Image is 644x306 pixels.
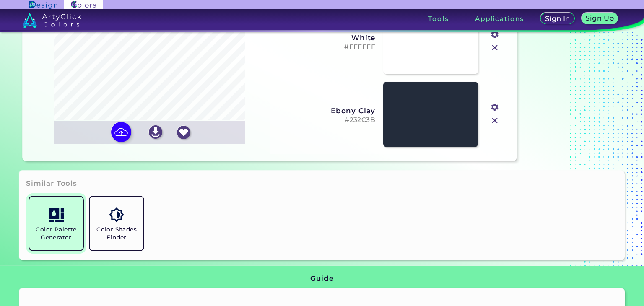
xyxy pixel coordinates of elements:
h5: Sign Up [587,15,613,21]
h5: #232C3B [275,116,375,124]
img: icon_close.svg [489,115,500,126]
h3: Similar Tools [26,179,77,189]
h3: Ebony Clay [275,106,375,115]
h3: Guide [310,274,333,284]
img: icon_download_white.svg [149,125,162,139]
h5: #FFFFFF [275,43,375,51]
img: logo_artyclick_colors_white.svg [23,13,82,28]
img: icon_color_shades.svg [109,207,124,222]
h3: Applications [475,16,524,22]
img: icon_favourite_white.svg [177,126,190,139]
img: ArtyClick Design logo [29,1,57,9]
h5: Color Shades Finder [93,226,140,241]
h3: White [275,34,375,42]
h5: Sign In [546,16,569,22]
a: Sign In [542,13,573,24]
h3: Tools [428,16,449,22]
img: icon picture [111,122,131,142]
a: Sign Up [583,13,616,24]
img: icon_col_pal_col.svg [49,207,63,222]
h5: Color Palette Generator [33,226,80,241]
a: Color Palette Generator [26,193,86,254]
a: Color Shades Finder [86,193,147,254]
img: icon_close.svg [489,42,500,53]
